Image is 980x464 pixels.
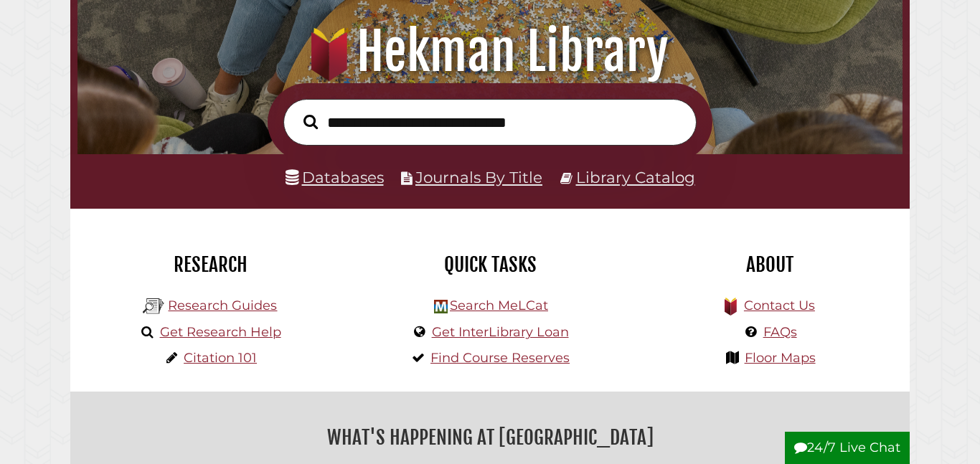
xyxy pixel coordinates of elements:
h2: Research [81,252,339,277]
a: FAQs [763,324,797,340]
i: Search [303,114,318,130]
a: Journals By Title [415,168,542,186]
h1: Hekman Library [92,20,887,83]
a: Search MeLCat [450,298,548,313]
a: Library Catalog [576,168,695,186]
a: Citation 101 [184,350,257,366]
a: Databases [286,168,384,186]
button: Search [296,110,325,133]
a: Get Research Help [160,324,281,340]
a: Find Course Reserves [430,350,570,366]
a: Contact Us [744,298,815,313]
a: Floor Maps [745,350,816,366]
img: Hekman Library Logo [434,300,448,313]
h2: What's Happening at [GEOGRAPHIC_DATA] [81,421,899,454]
h2: About [641,252,899,277]
a: Research Guides [168,298,277,313]
img: Hekman Library Logo [143,295,164,317]
h2: Quick Tasks [361,252,619,277]
a: Get InterLibrary Loan [432,324,569,340]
